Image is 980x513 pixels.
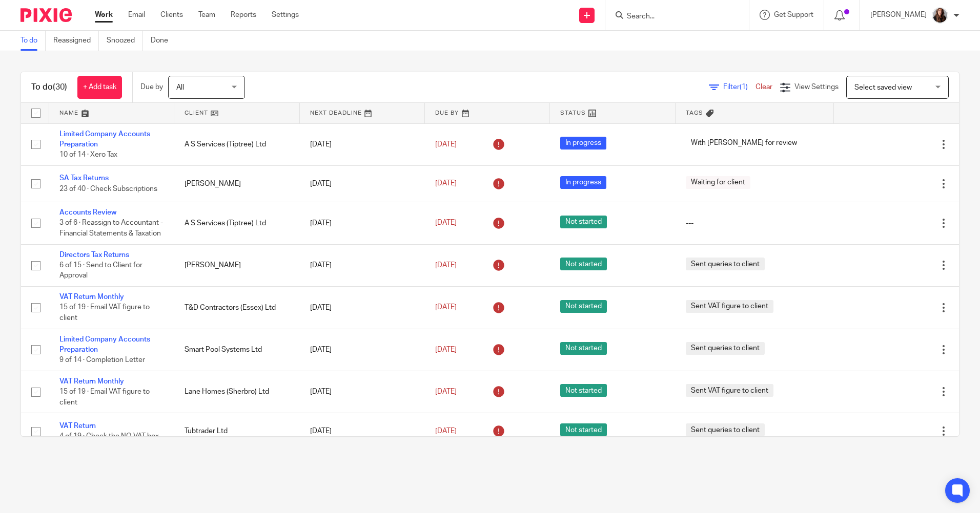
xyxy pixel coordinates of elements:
td: [DATE] [300,371,425,413]
img: IMG_0011.jpg [932,7,948,24]
span: Not started [560,342,607,355]
a: Clients [160,10,183,20]
a: Limited Company Accounts Preparation [59,131,150,148]
a: VAT Return Monthly [59,378,124,385]
span: [DATE] [435,427,457,435]
span: 6 of 15 · Send to Client for Approval [59,262,142,280]
span: Not started [560,300,607,313]
span: (1) [740,83,748,91]
span: [DATE] [435,388,457,395]
td: [DATE] [300,165,425,202]
td: [PERSON_NAME] [174,165,299,202]
span: 3 of 6 · Reassign to Accountant - Financial Statements & Taxation [59,220,163,238]
img: Pixie [21,8,72,22]
span: Sent queries to client [686,423,765,436]
td: [DATE] [300,413,425,450]
span: In progress [560,137,606,149]
span: Waiting for client [686,176,750,189]
a: Email [128,10,145,20]
span: With [PERSON_NAME] for review [686,137,802,149]
span: 15 of 19 · Email VAT figure to client [59,388,150,406]
a: Reassigned [53,31,99,51]
td: Tubtrader Ltd [174,413,299,450]
td: [DATE] [300,329,425,371]
a: Limited Company Accounts Preparation [59,336,150,353]
td: [PERSON_NAME] [174,244,299,286]
span: [DATE] [435,141,457,148]
a: Done [151,31,176,51]
span: Not started [560,258,607,270]
span: Not started [560,423,607,436]
td: [DATE] [300,202,425,244]
span: Tags [686,110,703,116]
span: Select saved view [854,84,912,91]
a: Reports [231,10,256,20]
span: 23 of 40 · Check Subscriptions [59,185,157,193]
a: Clear [756,83,772,91]
span: In progress [560,176,606,189]
span: All [176,84,184,91]
span: 15 of 19 · Email VAT figure to client [59,304,150,322]
span: 4 of 19 · Check the NO VAT box [59,433,159,440]
span: 9 of 14 · Completion Letter [59,356,145,364]
span: Sent VAT figure to client [686,300,773,313]
td: A S Services (Tiptree) Ltd [174,202,299,244]
span: 10 of 14 · Xero Tax [59,151,117,158]
a: To do [21,31,46,51]
span: Sent queries to client [686,342,765,355]
span: Sent VAT figure to client [686,384,773,397]
a: Work [95,10,113,20]
a: Snoozed [107,31,143,51]
a: VAT Return [59,422,96,430]
td: Lane Homes (Sherbro) Ltd [174,371,299,413]
span: [DATE] [435,180,457,187]
input: Search [626,12,718,22]
span: Not started [560,384,607,397]
a: VAT Return Monthly [59,293,124,301]
a: Team [198,10,215,20]
span: [DATE] [435,346,457,353]
td: T&D Contractors (Essex) Ltd [174,287,299,329]
a: SA Tax Returns [59,175,109,182]
p: [PERSON_NAME] [870,10,927,20]
span: Sent queries to client [686,258,765,270]
span: [DATE] [435,220,457,227]
span: Not started [560,216,607,228]
p: Due by [140,82,163,92]
span: Get Support [774,11,813,18]
a: Settings [272,10,299,20]
span: View Settings [794,83,839,91]
td: Smart Pool Systems Ltd [174,329,299,371]
td: [DATE] [300,244,425,286]
span: (30) [53,83,67,91]
a: + Add task [77,76,122,99]
div: --- [686,218,824,228]
h1: To do [31,82,67,93]
span: [DATE] [435,262,457,269]
a: Accounts Review [59,209,116,216]
span: [DATE] [435,304,457,311]
td: A S Services (Tiptree) Ltd [174,123,299,165]
td: [DATE] [300,287,425,329]
a: Directors Tax Returns [59,251,129,259]
td: [DATE] [300,123,425,165]
span: Filter [723,83,756,91]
